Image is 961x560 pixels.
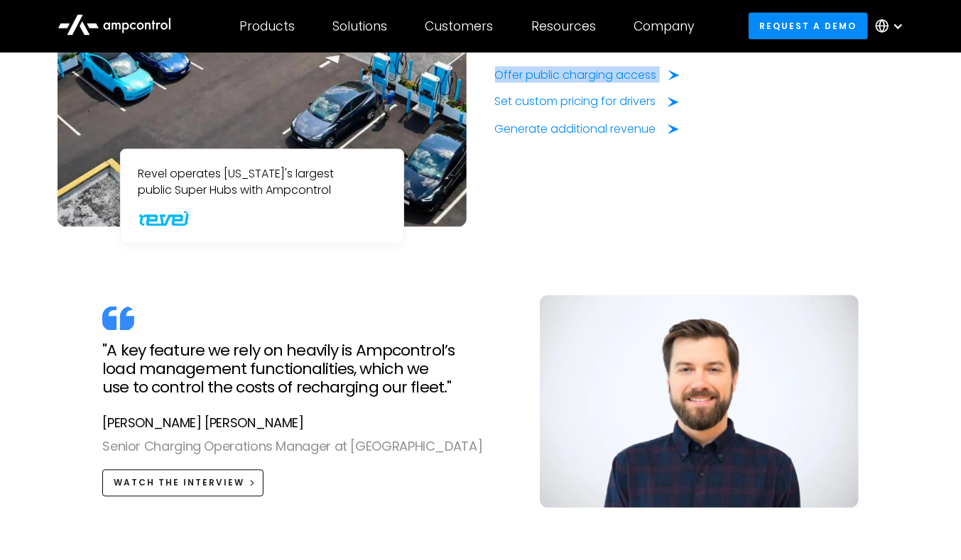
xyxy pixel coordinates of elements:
div: [PERSON_NAME] [PERSON_NAME] [102,414,511,434]
div: Company [634,18,695,34]
a: Offer public charging access [495,67,680,83]
div: Customers [425,18,494,34]
a: Set custom pricing for drivers [495,94,679,110]
div: Resources [531,18,596,34]
h2: "A key feature we rely on heavily is Ampcontrol’s load management functionalities, which we use t... [102,342,511,398]
p: Revel operates [US_STATE]'s largest public Super Hubs with Ampcontrol [138,167,386,199]
div: Solutions [332,18,387,34]
div: Products [239,18,295,34]
div: Watch The Interview [114,477,244,490]
a: Generate additional revenue [495,122,679,138]
div: Offer public charging access [495,67,657,83]
a: Watch The Interview [102,470,264,496]
img: Revel Logo [138,211,190,226]
div: Generate additional revenue [495,122,656,138]
img: quote icon [102,307,134,331]
div: Senior Charging Operations Manager at [GEOGRAPHIC_DATA] [102,437,511,458]
div: Set custom pricing for drivers [495,94,656,110]
a: Request a demo [749,13,868,39]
